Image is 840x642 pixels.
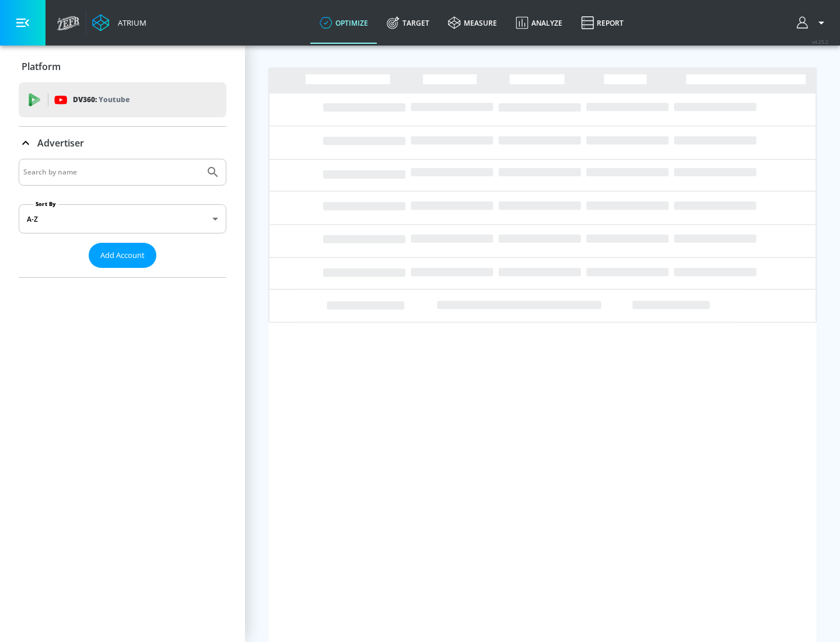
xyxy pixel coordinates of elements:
input: Search by name [23,165,200,180]
div: Advertiser [19,159,226,277]
div: A-Z [19,204,226,233]
a: Atrium [92,14,146,32]
span: Add Account [100,249,145,262]
p: Youtube [99,93,129,106]
div: DV360: Youtube [19,82,226,117]
div: Advertiser [19,127,226,159]
p: Advertiser [37,137,84,149]
nav: list of Advertiser [19,268,226,277]
a: Target [377,2,439,44]
a: Analyze [506,2,572,44]
a: optimize [310,2,377,44]
label: Sort By [33,200,58,208]
span: v 4.25.2 [812,39,828,45]
p: Platform [22,60,61,73]
div: Platform [19,50,226,83]
div: Atrium [113,18,146,28]
a: Report [572,2,633,44]
p: DV360: [73,93,129,106]
button: Add Account [89,243,156,268]
a: measure [439,2,506,44]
